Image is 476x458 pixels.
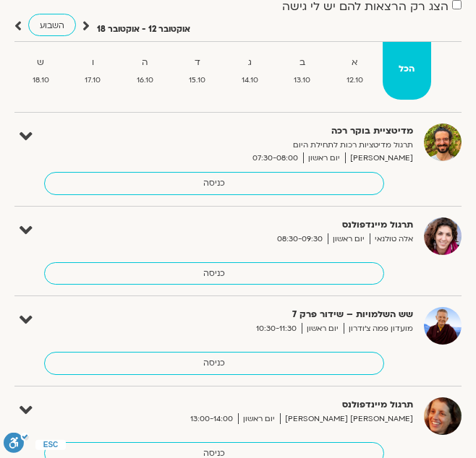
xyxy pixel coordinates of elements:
[383,42,432,100] a: הכל
[173,55,223,70] strong: ד
[82,139,413,152] p: תרגול מדיטציות רכות לתחילת היום
[247,152,303,165] span: 07:30-08:00
[69,55,118,70] strong: ו
[120,55,170,70] strong: ה
[278,42,328,100] a: ב13.10
[383,61,432,77] strong: הכל
[44,262,384,285] a: כניסה
[82,217,413,233] strong: תרגול מיינדפולנס
[44,172,384,195] a: כניסה
[328,233,370,246] span: יום ראשון
[251,322,302,335] span: 10:30-11:30
[16,42,66,100] a: ש18.10
[173,42,223,100] a: ד15.10
[344,322,413,335] span: מועדון פמה צ'ודרון
[97,22,190,37] p: אוקטובר 12 - אוקטובר 18
[82,124,413,139] strong: מדיטציית בוקר רכה
[225,55,275,70] strong: ג
[40,20,64,31] span: השבוע
[120,74,170,87] span: 16.10
[82,397,413,412] strong: תרגול מיינדפולנס
[225,42,275,100] a: ג14.10
[16,74,66,87] span: 18.10
[280,412,413,425] span: [PERSON_NAME] [PERSON_NAME]
[302,322,344,335] span: יום ראשון
[82,307,413,322] strong: שש השלמויות – שידור פרק 7
[28,14,76,36] a: השבוע
[225,74,275,87] span: 14.10
[16,55,66,70] strong: ש
[272,233,328,246] span: 08:30-09:30
[120,42,170,100] a: ה16.10
[278,55,328,70] strong: ב
[185,412,238,425] span: 13:00-14:00
[330,42,380,100] a: א12.10
[345,152,413,165] span: [PERSON_NAME]
[173,74,223,87] span: 15.10
[69,42,118,100] a: ו17.10
[238,412,280,425] span: יום ראשון
[69,74,118,87] span: 17.10
[370,233,413,246] span: אלה טולנאי
[278,74,328,87] span: 13.10
[330,74,380,87] span: 12.10
[303,152,345,165] span: יום ראשון
[44,352,384,375] a: כניסה
[330,55,380,70] strong: א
